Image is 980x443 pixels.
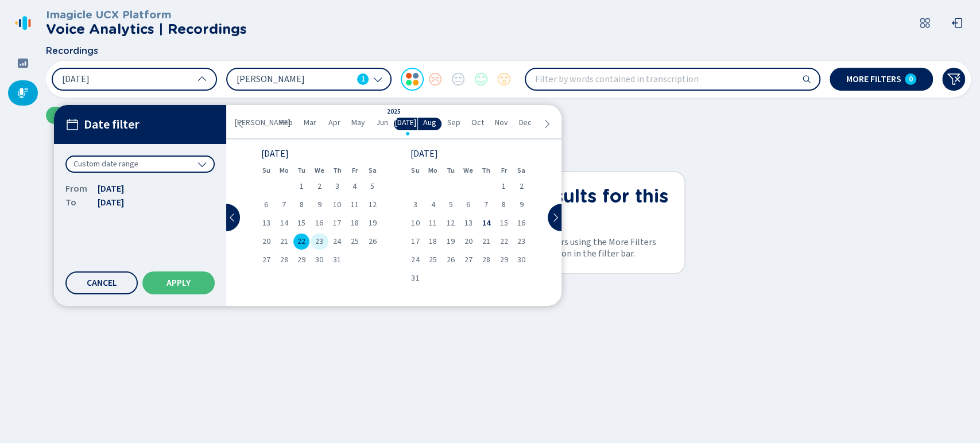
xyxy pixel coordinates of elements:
span: 10 [411,219,419,227]
span: 24 [333,238,341,246]
span: 20 [262,238,270,246]
span: Apply [166,278,191,287]
span: 28 [482,256,490,264]
span: [PERSON_NAME] [237,73,353,86]
div: [DATE] [410,150,526,158]
span: From [65,182,88,196]
div: Wed Aug 06 2025 [459,197,477,213]
span: More filters [846,75,901,84]
span: 29 [297,256,305,264]
div: Sat Jul 26 2025 [363,234,381,250]
span: 12 [447,219,455,227]
span: 2 [520,182,524,191]
span: 9 [520,201,524,209]
span: 16 [315,219,323,227]
span: 22 [297,238,305,246]
abbr: Thursday [482,166,490,174]
span: 7 [484,201,488,209]
div: Sat Aug 30 2025 [513,252,530,268]
div: Tue Jul 29 2025 [293,252,311,268]
div: Fri Aug 22 2025 [495,234,513,250]
div: Mon Jul 28 2025 [275,252,293,268]
span: 21 [280,238,288,246]
input: Filter by words contained in transcription [526,69,819,90]
span: Oct [471,118,484,127]
div: Fri Aug 15 2025 [495,215,513,231]
div: Mon Aug 25 2025 [424,252,442,268]
div: [DATE] [261,150,377,158]
span: 27 [464,256,472,264]
span: 12 [369,201,377,209]
span: 13 [464,219,472,227]
div: Sun Aug 10 2025 [406,215,424,231]
span: 1 [361,73,365,85]
span: 2 [317,182,321,191]
div: Tue Jul 01 2025 [293,178,311,195]
button: More filters0 [830,68,933,91]
span: 13 [262,219,270,227]
svg: search [802,75,811,84]
svg: chevron-up [197,75,207,84]
span: [DATE] [98,196,124,209]
div: Sun Jul 13 2025 [257,215,275,231]
span: 26 [369,238,377,246]
span: Jun [376,118,388,127]
div: Tue Aug 19 2025 [442,234,460,250]
abbr: Saturday [517,166,525,174]
span: 5 [370,182,374,191]
span: Date filter [84,118,140,132]
span: 23 [517,238,525,246]
h2: Voice Analytics | Recordings [46,21,247,37]
div: Wed Jul 23 2025 [311,234,328,250]
svg: dashboard-filled [17,57,29,69]
div: Sat Aug 09 2025 [513,197,530,213]
span: 26 [447,256,455,264]
span: 27 [262,256,270,264]
span: 30 [517,256,525,264]
div: Sat Jul 19 2025 [363,215,381,231]
span: 3 [413,201,417,209]
div: Sat Jul 12 2025 [363,197,381,213]
span: 22 [499,238,508,246]
span: 5 [448,201,452,209]
div: Sat Aug 02 2025 [513,178,530,195]
span: Nov [495,118,508,127]
div: Fri Jul 25 2025 [346,234,363,250]
div: Sun Aug 03 2025 [406,197,424,213]
button: Cancel [65,271,138,294]
span: 17 [333,219,341,227]
span: 14 [482,219,490,227]
button: Clear filters [942,68,965,91]
div: Fri Jul 04 2025 [346,178,363,195]
span: 11 [429,219,437,227]
span: Sep [447,118,460,127]
span: 29 [499,256,508,264]
span: 11 [351,201,359,209]
span: 18 [351,219,359,227]
div: Dashboard [8,50,38,76]
div: 2025 [387,108,401,116]
div: Mon Aug 18 2025 [424,234,442,250]
span: 14 [280,219,288,227]
abbr: Tuesday [447,166,455,174]
span: 31 [411,274,419,282]
span: 17 [411,238,419,246]
div: Mon Aug 11 2025 [424,215,442,231]
span: Feb [280,118,293,127]
span: 18 [429,238,437,246]
div: Mon Jul 14 2025 [275,215,293,231]
abbr: Saturday [369,166,377,174]
div: Wed Jul 09 2025 [311,197,328,213]
div: Tue Jul 22 2025 [293,234,311,250]
div: Sun Aug 24 2025 [406,252,424,268]
span: 7 [282,201,286,209]
span: 25 [351,238,359,246]
div: Thu Jul 10 2025 [328,197,346,213]
span: Custom date range [73,158,138,170]
span: 3 [335,182,339,191]
span: [PERSON_NAME] [235,118,290,127]
div: Tue Jul 08 2025 [293,197,311,213]
div: Thu Jul 31 2025 [328,252,346,268]
svg: box-arrow-left [951,17,963,29]
div: Sat Jul 05 2025 [363,178,381,195]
